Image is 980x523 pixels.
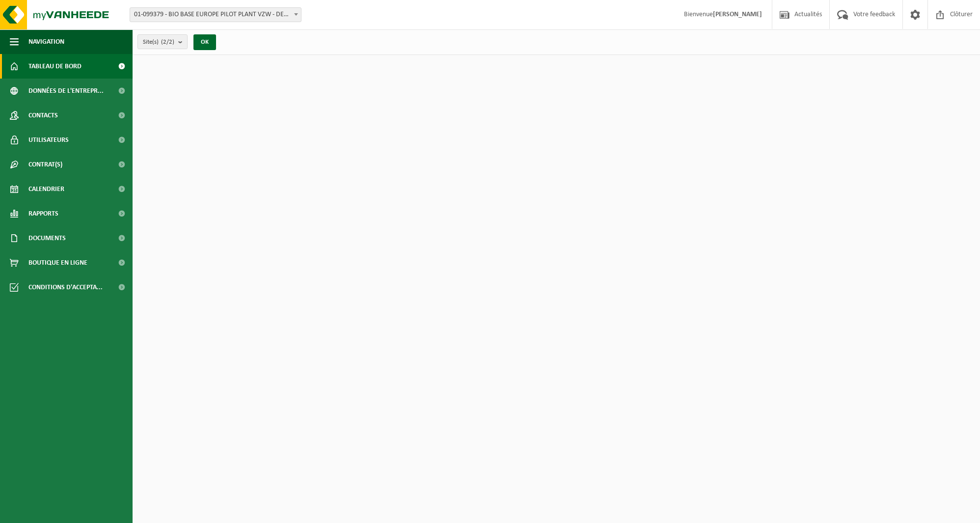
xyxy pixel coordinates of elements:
button: Site(s)(2/2) [137,34,188,49]
span: Navigation [28,29,64,54]
span: Boutique en ligne [28,250,87,275]
strong: [PERSON_NAME] [713,11,762,18]
span: Tableau de bord [28,54,82,79]
span: Calendrier [28,177,64,201]
span: Site(s) [143,35,174,50]
span: Contrat(s) [28,152,62,177]
span: 01-099379 - BIO BASE EUROPE PILOT PLANT VZW - DESTELDONK [130,7,301,22]
span: Documents [28,226,66,250]
span: 01-099379 - BIO BASE EUROPE PILOT PLANT VZW - DESTELDONK [130,8,301,22]
span: Utilisateurs [28,128,69,152]
span: Contacts [28,103,58,128]
button: OK [193,34,216,50]
span: Rapports [28,201,58,226]
span: Données de l'entrepr... [28,79,104,103]
count: (2/2) [161,39,174,45]
span: Conditions d'accepta... [28,275,103,300]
